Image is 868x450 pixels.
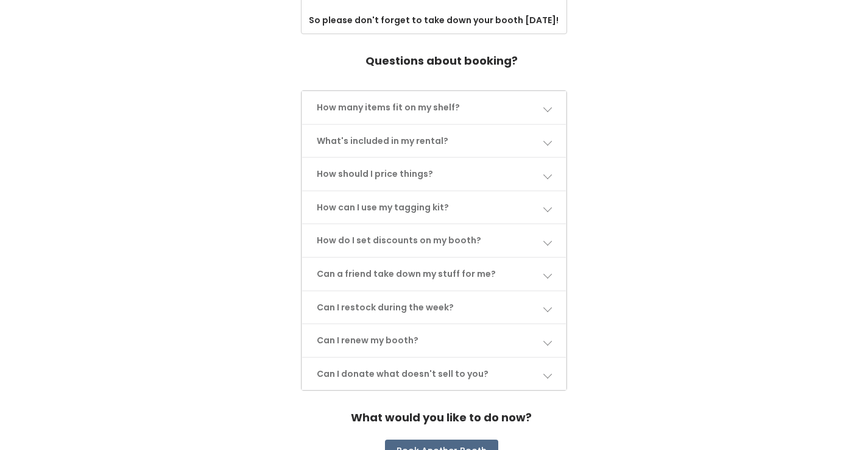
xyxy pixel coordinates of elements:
a: Can a friend take down my stuff for me? [302,258,566,290]
a: How should I price things? [302,158,566,190]
a: Can I donate what doesn't sell to you? [302,358,566,390]
a: How many items fit on my shelf? [302,91,566,124]
a: How do I set discounts on my booth? [302,224,566,257]
h4: What would you like to do now? [351,405,532,430]
a: Can I restock during the week? [302,291,566,324]
h4: Questions about booking? [365,49,518,73]
a: Can I renew my booth? [302,324,566,357]
a: What's included in my rental? [302,125,566,157]
a: How can I use my tagging kit? [302,191,566,224]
